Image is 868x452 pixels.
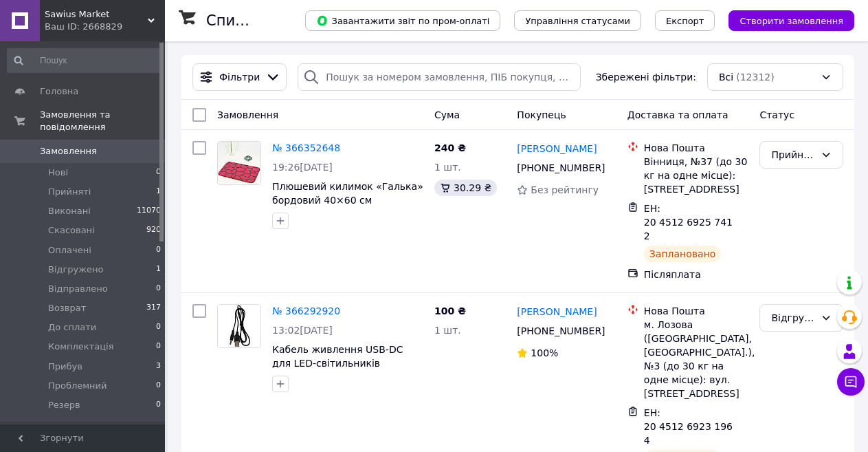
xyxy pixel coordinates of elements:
a: Плюшевий килимок «Галька» бордовий 40×60 см [272,181,423,206]
a: № 366292920 [272,305,340,316]
span: Збережені фільтри: [596,70,696,84]
span: Возврат [48,302,86,314]
span: 0 [156,166,161,179]
span: 240 ₴ [434,142,466,153]
input: Пошук за номером замовлення, ПІБ покупця, номером телефону, Email, номером накладної [298,63,581,91]
span: 11070 [137,205,161,217]
div: Нова Пошта [644,141,749,155]
div: Післяплата [644,268,749,281]
div: м. Лозова ([GEOGRAPHIC_DATA], [GEOGRAPHIC_DATA].), №3 (до 30 кг на одне місце): вул. [STREET_ADDR... [644,318,749,400]
span: Cума [434,109,460,120]
a: [PERSON_NAME] [517,305,597,319]
span: 0 [156,321,161,334]
span: Виконані [48,205,91,217]
div: Заплановано [644,246,722,262]
span: Замовлення [217,109,278,120]
span: 100 ₴ [434,305,466,316]
span: [PHONE_NUMBER] [517,162,605,173]
img: Фото товару [218,305,260,347]
span: Відгружено [48,263,103,276]
span: Управління статусами [525,16,630,26]
span: 0 [156,341,161,353]
button: Управління статусами [514,10,641,31]
span: Експорт [666,16,704,26]
a: Кабель живлення USB-DC для LED-світильників [272,344,403,369]
span: Комплектація [48,341,113,353]
span: Покупець [517,109,566,120]
span: 0 [156,283,161,295]
span: Без рейтингу [531,184,599,195]
h1: Список замовлень [206,12,346,29]
span: 13:02[DATE] [272,325,333,336]
a: № 366352648 [272,142,340,153]
span: 100% [531,347,558,358]
span: Проблемний [48,380,107,392]
div: Прийнято [771,147,815,162]
span: 0 [156,380,161,392]
span: 1 шт. [434,162,461,173]
a: [PERSON_NAME] [517,142,597,155]
span: 1 [156,263,161,276]
input: Пошук [7,48,162,73]
span: Статус [759,109,794,120]
span: 3 [156,360,161,373]
span: Нові [48,166,68,179]
span: ЕН: 20 4512 6923 1964 [644,407,733,446]
span: Резерв [48,399,80,411]
div: Відгружено [771,310,815,325]
span: 0 [156,244,161,257]
span: Відправлено [48,283,108,295]
div: Ваш ID: 2668829 [45,21,165,33]
button: Експорт [655,10,715,31]
span: Головна [40,85,78,98]
span: Прийняті [48,186,91,198]
img: Фото товару [218,142,260,184]
span: Всі [719,70,733,84]
span: [PHONE_NUMBER] [517,325,605,336]
span: 1 шт. [434,325,461,336]
span: Фільтри [219,70,260,84]
a: Фото товару [217,304,261,348]
div: Нова Пошта [644,304,749,318]
a: Створити замовлення [715,14,854,25]
span: 317 [146,302,161,314]
div: Вінниця, №37 (до 30 кг на одне місце): [STREET_ADDRESS] [644,155,749,196]
a: Фото товару [217,141,261,185]
span: Доставка та оплата [627,109,728,120]
div: 30.29 ₴ [434,180,497,196]
button: Чат з покупцем [837,368,865,396]
span: (12312) [736,72,774,83]
button: Створити замовлення [728,10,854,31]
span: Прибув [48,360,82,373]
span: 1 [156,186,161,198]
span: Замовлення та повідомлення [40,109,165,133]
span: Sawius Market [45,8,148,21]
button: Завантажити звіт по пром-оплаті [305,10,500,31]
span: Скасовані [48,224,95,237]
span: Замовлення [40,145,97,158]
span: Оплачені [48,244,91,257]
span: 0 [156,399,161,411]
span: Створити замовлення [739,16,843,26]
span: До сплати [48,321,96,334]
span: Завантажити звіт по пром-оплаті [316,14,489,27]
span: 19:26[DATE] [272,162,333,173]
span: 920 [146,224,161,237]
span: ЕН: 20 4512 6925 7412 [644,203,733,241]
